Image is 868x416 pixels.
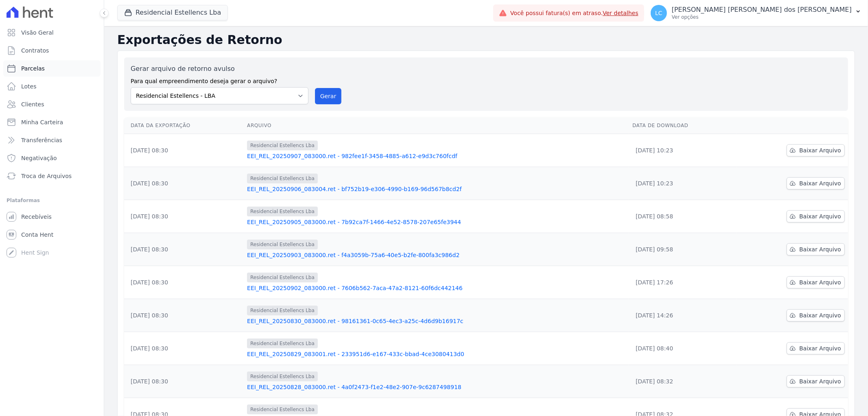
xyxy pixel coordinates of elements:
[247,372,318,381] span: Residencial Estellencs Lba
[247,174,318,183] span: Residencial Estellencs Lba
[787,342,845,354] a: Baixar Arquivo
[244,117,629,134] th: Arquivo
[629,200,737,233] td: [DATE] 08:58
[247,284,626,292] a: EEI_REL_20250902_083000.ret - 7606b562-7aca-47a2-8121-60f6dc442146
[3,114,101,130] a: Minha Carteira
[21,136,62,144] span: Transferências
[629,365,737,398] td: [DATE] 08:32
[124,134,244,167] td: [DATE] 08:30
[3,209,101,225] a: Recebíveis
[21,46,49,55] span: Contratos
[124,117,244,134] th: Data da Exportação
[787,210,845,222] a: Baixar Arquivo
[644,2,868,24] button: LC [PERSON_NAME] [PERSON_NAME] dos [PERSON_NAME] Ver opções
[124,266,244,299] td: [DATE] 08:30
[787,243,845,255] a: Baixar Arquivo
[247,317,626,325] a: EEI_REL_20250830_083000.ret - 98161361-0c65-4ec3-a25c-4d6d9b16917c
[787,375,845,387] a: Baixar Arquivo
[3,78,101,95] a: Lotes
[629,299,737,332] td: [DATE] 14:26
[247,306,318,315] span: Residencial Estellencs Lba
[247,152,626,160] a: EEI_REL_20250907_083000.ret - 982fee1f-3458-4885-a612-e9d3c760fcdf
[7,196,97,205] div: Plataformas
[124,332,244,365] td: [DATE] 08:30
[655,10,662,16] span: LC
[21,82,37,90] span: Lotes
[21,231,53,239] span: Conta Hent
[21,172,72,180] span: Troca de Arquivos
[247,218,626,226] a: EEI_REL_20250905_083000.ret - 7b92ca7f-1466-4e52-8578-207e65fe3944
[787,144,845,156] a: Baixar Arquivo
[124,200,244,233] td: [DATE] 08:30
[3,227,101,243] a: Conta Hent
[787,177,845,189] a: Baixar Arquivo
[629,134,737,167] td: [DATE] 10:23
[124,233,244,266] td: [DATE] 08:30
[799,377,841,385] span: Baixar Arquivo
[672,6,852,14] p: [PERSON_NAME] [PERSON_NAME] dos [PERSON_NAME]
[21,100,44,108] span: Clientes
[247,339,318,348] span: Residencial Estellencs Lba
[117,5,228,20] button: Residencial Estellencs Lba
[21,118,63,126] span: Minha Carteira
[787,276,845,288] a: Baixar Arquivo
[629,233,737,266] td: [DATE] 09:58
[3,42,101,59] a: Contratos
[629,117,737,134] th: Data de Download
[21,29,54,37] span: Visão Geral
[799,311,841,319] span: Baixar Arquivo
[799,245,841,253] span: Baixar Arquivo
[247,251,626,259] a: EEI_REL_20250903_083000.ret - f4a3059b-75a6-40e5-b2fe-800fa3c986d2
[247,273,318,282] span: Residencial Estellencs Lba
[787,309,845,321] a: Baixar Arquivo
[131,74,308,86] label: Para qual empreendimento deseja gerar o arquivo?
[799,212,841,220] span: Baixar Arquivo
[131,64,308,74] label: Gerar arquivo de retorno avulso
[3,96,101,112] a: Clientes
[603,10,638,16] a: Ver detalhes
[247,207,318,216] span: Residencial Estellencs Lba
[247,185,626,193] a: EEI_REL_20250906_083004.ret - bf752b19-e306-4990-b169-96d567b8cd2f
[247,141,318,150] span: Residencial Estellencs Lba
[3,24,101,41] a: Visão Geral
[799,344,841,352] span: Baixar Arquivo
[629,332,737,365] td: [DATE] 08:40
[3,168,101,184] a: Troca de Arquivos
[629,167,737,200] td: [DATE] 10:23
[247,405,318,414] span: Residencial Estellencs Lba
[3,150,101,166] a: Negativação
[247,383,626,391] a: EEI_REL_20250828_083000.ret - 4a0f2473-f1e2-48e2-907e-9c6287498918
[124,299,244,332] td: [DATE] 08:30
[629,266,737,299] td: [DATE] 17:26
[799,278,841,286] span: Baixar Arquivo
[510,9,638,18] span: Você possui fatura(s) em atraso.
[799,146,841,154] span: Baixar Arquivo
[21,64,45,73] span: Parcelas
[117,33,855,47] h2: Exportações de Retorno
[247,240,318,249] span: Residencial Estellencs Lba
[21,213,52,221] span: Recebíveis
[799,179,841,187] span: Baixar Arquivo
[315,88,342,104] button: Gerar
[21,154,57,162] span: Negativação
[247,350,626,358] a: EEI_REL_20250829_083001.ret - 233951d6-e167-433c-bbad-4ce3080413d0
[3,60,101,77] a: Parcelas
[124,365,244,398] td: [DATE] 08:30
[672,14,852,20] p: Ver opções
[3,132,101,148] a: Transferências
[124,167,244,200] td: [DATE] 08:30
